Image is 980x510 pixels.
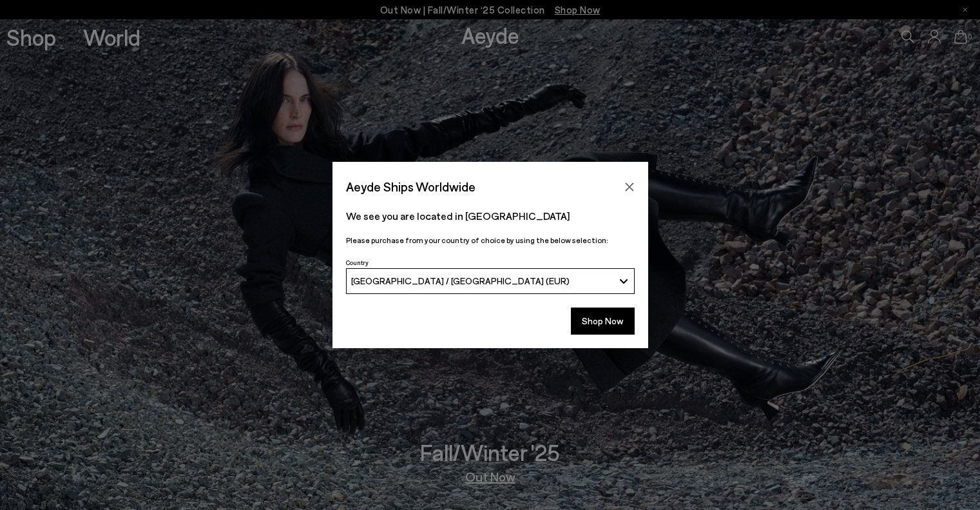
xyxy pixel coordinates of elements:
[351,275,570,286] span: [GEOGRAPHIC_DATA] / [GEOGRAPHIC_DATA] (EUR)
[346,175,476,198] span: Aeyde Ships Worldwide
[571,308,635,335] button: Shop Now
[346,259,369,266] span: Country
[620,177,639,197] button: Close
[346,234,635,246] p: Please purchase from your country of choice by using the below selection:
[346,208,635,224] p: We see you are located in [GEOGRAPHIC_DATA]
